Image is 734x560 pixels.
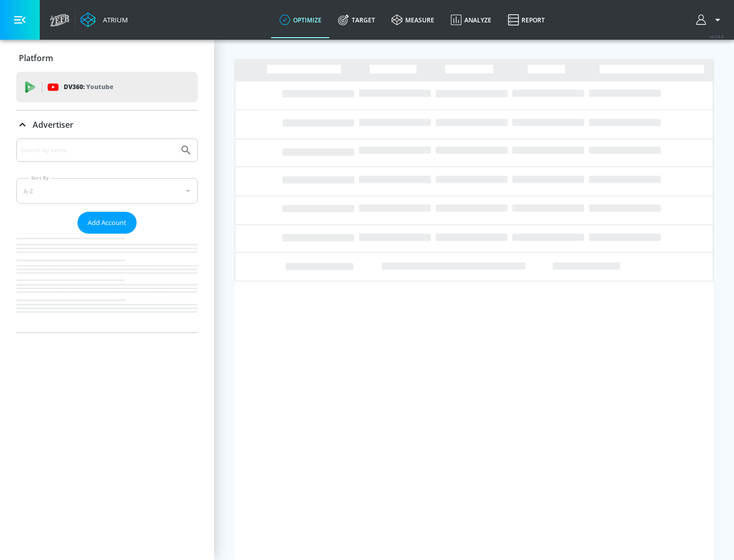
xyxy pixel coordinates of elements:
a: Atrium [81,12,128,27]
button: Add Account [77,212,137,234]
span: v 4.24.0 [710,34,724,39]
a: measure [383,2,442,38]
a: Analyze [442,2,500,38]
p: Platform [19,52,53,64]
div: Platform [16,44,198,72]
a: Report [500,2,553,38]
a: optimize [271,2,330,38]
span: Add Account [88,217,126,229]
div: Atrium [99,15,128,24]
p: Advertiser [33,119,73,130]
nav: list of Advertiser [16,234,198,332]
p: DV360: [64,81,113,93]
div: DV360: Youtube [16,72,198,102]
div: Advertiser [16,110,198,139]
div: A-Z [16,178,198,204]
a: Target [330,2,383,38]
div: Advertiser [16,138,198,332]
input: Search by name [20,144,175,157]
p: Youtube [86,81,113,92]
label: Sort By [29,175,51,181]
